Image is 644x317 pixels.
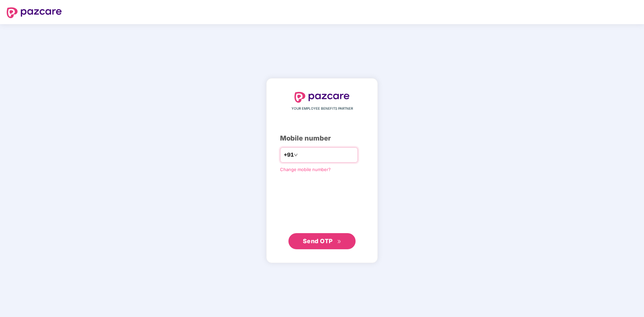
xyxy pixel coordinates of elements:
[284,151,294,159] span: +91
[7,7,62,18] img: logo
[288,233,356,249] button: Send OTPdouble-right
[280,133,364,144] div: Mobile number
[291,106,353,111] span: YOUR EMPLOYEE BENEFITS PARTNER
[294,153,298,157] span: down
[337,240,341,244] span: double-right
[303,237,333,245] span: Send OTP
[280,167,331,172] a: Change mobile number?
[294,92,350,103] img: logo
